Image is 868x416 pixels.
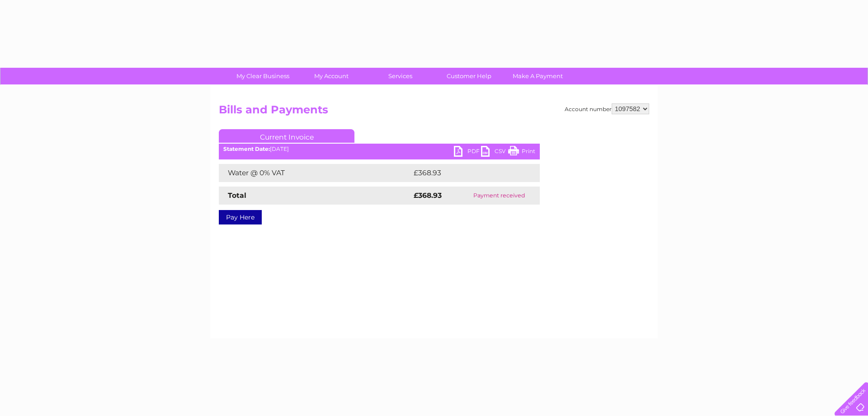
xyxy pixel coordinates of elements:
a: PDF [454,146,481,159]
strong: £368.93 [414,191,442,200]
a: Customer Help [432,68,506,84]
a: Current Invoice [219,129,354,143]
div: [DATE] [219,146,540,152]
a: CSV [481,146,508,159]
h2: Bills and Payments [219,103,649,121]
td: Water @ 0% VAT [219,164,411,182]
a: Print [508,146,535,159]
a: My Clear Business [226,68,300,84]
div: Account number [565,103,649,114]
a: Make A Payment [500,68,575,84]
td: £368.93 [411,164,524,182]
td: Payment received [458,187,540,205]
a: My Account [294,68,369,84]
strong: Total [228,191,246,200]
a: Services [363,68,438,84]
a: Pay Here [219,210,262,224]
b: Statement Date: [223,145,270,152]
